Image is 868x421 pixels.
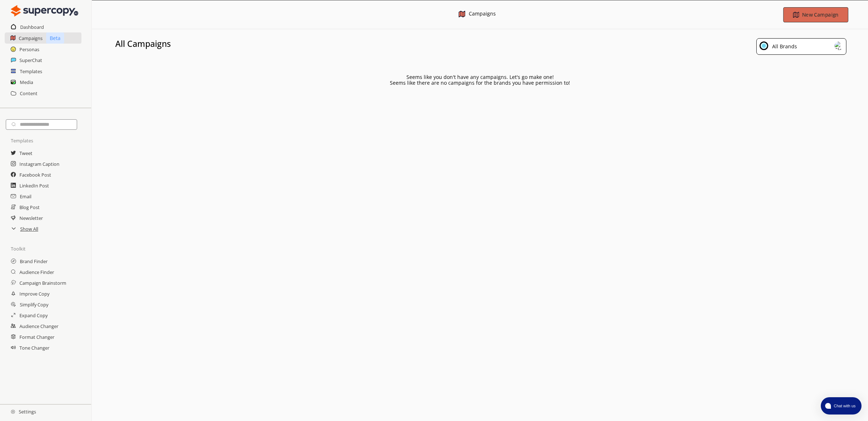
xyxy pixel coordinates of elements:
[802,11,838,18] b: New Campaign
[20,191,31,202] a: Email
[783,7,848,22] button: New Campaign
[459,11,465,17] img: Close
[11,4,78,18] img: Close
[19,321,58,332] a: Audience Changer
[834,41,843,50] img: Close
[19,180,49,191] a: LinkedIn Post
[20,299,48,310] a: Simplify Copy
[19,148,32,159] a: Tweet
[760,41,768,50] img: Close
[390,80,570,86] p: Seems like there are no campaigns for the brands you have permission to!
[770,41,797,52] div: All Brands
[821,397,862,415] button: atlas-launcher
[20,88,37,99] a: Content
[11,409,15,414] img: Close
[19,159,59,169] a: Instagram Caption
[831,403,857,409] span: Chat with us
[19,278,66,288] a: Campaign Brainstorm
[19,288,49,299] a: Improve Copy
[19,169,51,180] a: Facebook Post
[19,202,40,213] a: Blog Post
[19,213,43,223] a: Newsletter
[20,223,38,234] a: Show All
[406,74,554,80] p: Seems like you don't have any campaigns. Let's go make one!
[20,256,48,267] a: Brand Finder
[469,11,496,18] div: Campaigns
[20,77,33,88] a: Media
[46,32,64,44] p: Beta
[19,332,54,342] a: Format Changer
[19,310,48,321] a: Expand Copy
[20,66,42,77] a: Templates
[19,33,43,44] a: Campaigns
[19,342,49,353] a: Tone Changer
[19,55,42,66] a: SuperChat
[115,38,171,49] h3: All Campaigns
[19,267,54,278] a: Audience Finder
[20,22,44,32] a: Dashboard
[19,44,39,55] a: Personas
